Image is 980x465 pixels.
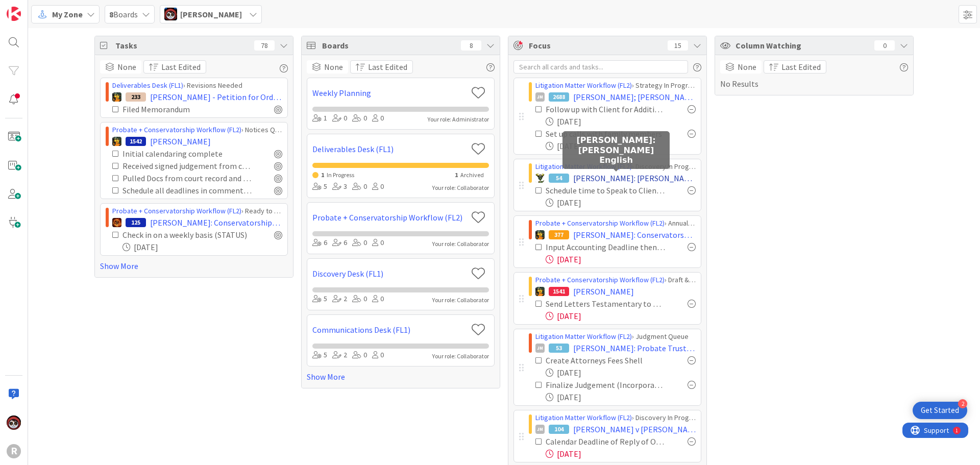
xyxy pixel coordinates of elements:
[350,60,413,74] button: Last Edited
[327,171,354,179] span: In Progress
[460,171,484,179] span: Archived
[546,103,665,115] div: Follow up with Client for Additional Documents (Any Medical, Contract for Services., Investigativ...
[352,237,367,249] div: 0
[150,135,211,148] span: [PERSON_NAME]
[254,40,275,51] div: 78
[324,61,343,73] span: None
[312,324,467,336] a: Communications Desk (FL1)
[535,161,696,172] div: › Discovery In Progress
[546,354,662,366] div: Create Attorneys Fees Shell
[312,143,467,155] a: Deliverables Desk (FL1)
[546,253,696,265] div: [DATE]
[21,2,46,14] span: Support
[112,206,241,215] a: Probate + Conservatorship Workflow (FL2)
[535,275,665,284] a: Probate + Conservatorship Workflow (FL2)
[352,113,367,124] div: 0
[573,91,696,103] span: [PERSON_NAME]; [PERSON_NAME]
[546,448,696,460] div: [DATE]
[535,218,696,229] div: › Annual Accounting Queue
[126,218,146,227] div: 125
[549,230,569,239] div: 377
[535,413,632,422] a: Litigation Matter Workflow (FL2)
[332,181,347,192] div: 3
[546,366,696,379] div: [DATE]
[150,91,282,103] span: [PERSON_NAME] - Petition for Order for Surrender of Assets
[109,8,138,20] span: Boards
[307,371,495,383] a: Show More
[432,239,489,249] div: Your role: Collaborator
[461,40,481,51] div: 8
[720,60,908,90] div: No Results
[535,81,632,90] a: Litigation Matter Workflow (FL2)
[372,350,384,361] div: 0
[573,285,634,298] span: [PERSON_NAME]
[352,350,367,361] div: 0
[736,39,869,52] span: Column Watching
[535,162,632,171] a: Litigation Matter Workflow (FL2)
[109,9,113,19] b: 8
[668,40,688,51] div: 15
[322,39,456,52] span: Boards
[546,197,696,209] div: [DATE]
[112,92,121,102] img: MR
[122,184,252,197] div: Schedule all deadlines in comment and Deadline Checklist [move to P4 Notice Quene]
[546,140,696,152] div: [DATE]
[112,81,183,90] a: Deliverables Desk (FL1)
[573,229,696,241] span: [PERSON_NAME]: Conservatorship of [PERSON_NAME]
[312,211,467,224] a: Probate + Conservatorship Workflow (FL2)
[455,171,458,179] span: 1
[549,425,569,434] div: 104
[312,181,327,192] div: 5
[546,115,696,128] div: [DATE]
[372,237,384,249] div: 0
[312,113,327,124] div: 1
[112,218,121,227] img: TR
[332,237,347,249] div: 6
[122,241,282,253] div: [DATE]
[53,4,56,12] div: 1
[7,444,21,458] div: R
[7,415,21,430] img: JS
[546,128,665,140] div: Set up calls with family members
[112,80,282,91] div: › Revisions Needed
[122,229,252,241] div: Check in on a weekly basis (STATUS)
[126,137,146,146] div: 1542
[546,298,665,310] div: Send Letters Testamentary to Client
[921,405,959,415] div: Get Started
[332,350,347,361] div: 2
[781,61,821,73] span: Last Edited
[535,287,545,296] img: MR
[535,230,545,239] img: MR
[535,425,545,434] div: JM
[573,423,696,435] span: [PERSON_NAME] v [PERSON_NAME]
[352,293,367,305] div: 0
[535,218,665,228] a: Probate + Conservatorship Workflow (FL2)
[372,181,384,192] div: 0
[549,287,569,296] div: 1541
[122,160,252,172] div: Received signed judgement from court
[535,344,545,353] div: JM
[546,310,696,322] div: [DATE]
[312,350,327,361] div: 5
[7,7,21,21] img: Visit kanbanzone.com
[126,92,146,102] div: 233
[180,8,242,20] span: [PERSON_NAME]
[52,8,83,20] span: My Zone
[913,402,967,419] div: Open Get Started checklist, remaining modules: 2
[312,237,327,249] div: 6
[368,61,407,73] span: Last Edited
[115,39,249,52] span: Tasks
[874,40,895,51] div: 0
[535,412,696,423] div: › Discovery In Progress
[161,61,201,73] span: Last Edited
[312,293,327,305] div: 5
[535,92,545,102] div: JM
[112,125,282,135] div: › Notices Queue
[312,267,467,280] a: Discovery Desk (FL1)
[535,275,696,285] div: › Draft & File Petition
[535,332,632,341] a: Litigation Matter Workflow (FL2)
[112,206,282,216] div: › Ready to Close Matter
[432,183,489,192] div: Your role: Collaborator
[428,115,489,124] div: Your role: Administrator
[321,171,324,179] span: 1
